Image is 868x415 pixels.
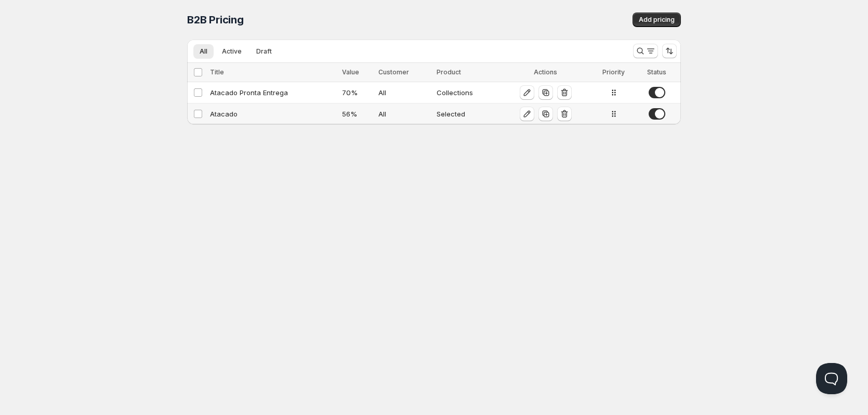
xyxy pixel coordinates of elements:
span: Status [647,68,666,76]
div: All [378,87,430,98]
div: Selected [437,109,497,119]
span: Title [210,68,224,76]
span: Active [222,47,242,56]
button: Sort the results [662,44,677,58]
button: Add pricing [633,12,681,27]
div: 70 % [342,87,373,98]
span: Priority [602,68,625,76]
div: Atacado [210,109,336,119]
button: Search and filter results [633,44,658,58]
iframe: Help Scout Beacon - Open [816,363,847,394]
span: Actions [534,68,557,76]
div: Atacado Pronta Entrega [210,87,336,98]
span: Product [437,68,461,76]
span: All [200,47,207,56]
div: All [378,109,430,119]
span: Draft [256,47,272,56]
span: B2B Pricing [187,14,244,26]
div: 56 % [342,109,373,119]
span: Value [342,68,359,76]
span: Add pricing [639,16,675,24]
div: Collections [437,87,497,98]
span: Customer [378,68,409,76]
